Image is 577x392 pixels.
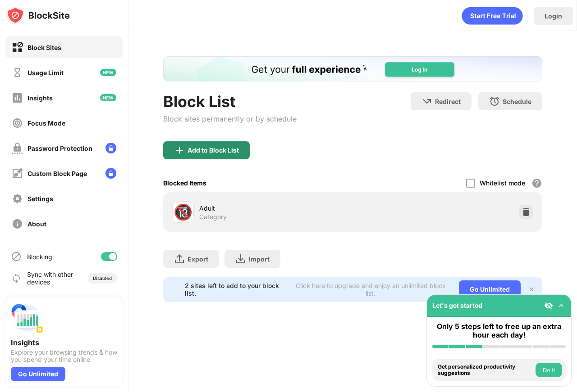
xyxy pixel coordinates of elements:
[12,143,23,154] img: password-protection-off.svg
[188,147,239,154] div: Add to Block List
[100,69,116,76] img: new-icon.svg
[93,275,112,281] div: Disabled
[12,92,23,104] img: insights-off.svg
[557,301,566,310] img: omni-setup-toggle.svg
[27,170,87,177] div: Custom Block Page
[432,322,566,339] div: Only 5 steps left to free up an extra hour each day!
[27,69,64,77] div: Usage Limit
[199,203,353,213] div: Adult
[27,94,53,102] div: Insights
[163,114,297,123] div: Block sites permanently or by schedule
[11,302,43,334] img: push-insights.svg
[27,119,65,127] div: Focus Mode
[11,367,65,381] div: Go Unlimited
[432,302,482,309] div: Let's get started
[174,203,192,221] div: 🔞
[545,12,562,20] div: Login
[105,143,116,153] img: lock-menu.svg
[462,7,523,25] div: animation
[185,282,288,297] div: 2 sites left to add to your block list.
[249,255,270,263] div: Import
[27,144,92,152] div: Password Protection
[6,6,70,24] img: logo-blocksite.svg
[11,338,117,347] div: Insights
[459,280,521,298] div: Go Unlimited
[480,179,525,187] div: Whitelist mode
[293,282,448,297] div: Click here to upgrade and enjoy an unlimited block list.
[11,273,22,284] img: sync-icon.svg
[27,253,52,261] div: Blocking
[536,363,562,377] button: Do it
[12,168,23,179] img: customize-block-page-off.svg
[100,94,116,101] img: new-icon.svg
[503,98,531,105] div: Schedule
[27,270,73,286] div: Sync with other devices
[12,117,23,129] img: focus-off.svg
[27,195,53,203] div: Settings
[105,168,116,179] img: lock-menu.svg
[528,286,535,293] img: x-button.svg
[11,349,117,363] div: Explore your browsing trends & how you spend your time online
[12,42,23,53] img: block-on.svg
[163,179,206,187] div: Blocked Items
[12,193,23,204] img: settings-off.svg
[12,67,23,78] img: time-usage-off.svg
[12,218,23,230] img: about-off.svg
[199,213,227,221] div: Category
[163,92,297,111] div: Block List
[544,301,553,310] img: eye-not-visible.svg
[438,364,533,377] div: Get personalized productivity suggestions
[188,255,208,263] div: Export
[27,220,46,228] div: About
[163,56,542,81] iframe: Banner
[435,98,461,105] div: Redirect
[27,44,61,51] div: Block Sites
[11,251,22,262] img: blocking-icon.svg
